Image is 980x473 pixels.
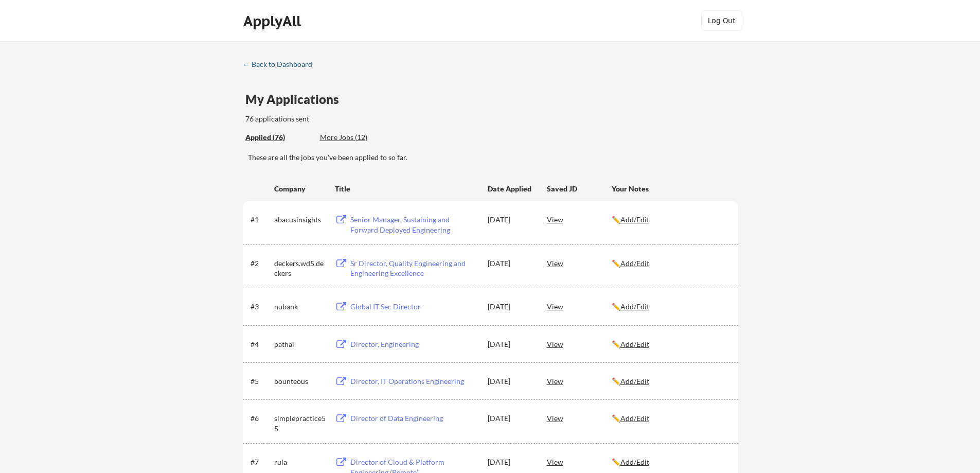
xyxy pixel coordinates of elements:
[251,457,271,467] div: #7
[251,376,271,387] div: #5
[251,258,271,269] div: #2
[274,376,326,387] div: bounteous
[350,339,478,349] div: Director, Engineering
[547,372,612,390] div: View
[243,61,320,68] div: ← Back to Dashboard
[612,258,729,269] div: ✏️
[245,132,312,143] div: These are all the jobs you've been applied to so far.
[245,132,312,143] div: Applied (76)
[251,339,271,349] div: #4
[620,377,649,386] u: Add/Edit
[274,302,326,312] div: nubank
[243,60,320,71] a: ← Back to Dashboard
[488,413,533,424] div: [DATE]
[350,215,478,235] div: Senior Manager, Sustaining and Forward Deployed Engineering
[612,184,729,194] div: Your Notes
[320,132,396,143] div: These are job applications we think you'd be a good fit for, but couldn't apply you to automatica...
[612,457,729,467] div: ✏️
[620,414,649,423] u: Add/Edit
[547,335,612,353] div: View
[488,215,533,225] div: [DATE]
[350,413,478,424] div: Director of Data Engineering
[620,302,649,311] u: Add/Edit
[701,10,742,31] button: Log Out
[620,215,649,224] u: Add/Edit
[488,184,533,194] div: Date Applied
[274,339,326,349] div: pathai
[274,413,326,433] div: simplepractice55
[248,152,738,163] div: These are all the jobs you've been applied to so far.
[274,258,326,278] div: deckers.wd5.deckers
[274,215,326,225] div: abacusinsights
[245,114,444,124] div: 76 applications sent
[612,413,729,424] div: ✏️
[612,215,729,225] div: ✏️
[488,376,533,387] div: [DATE]
[243,12,304,30] div: ApplyAll
[620,458,649,466] u: Add/Edit
[547,179,612,198] div: Saved JD
[547,254,612,272] div: View
[620,340,649,348] u: Add/Edit
[488,457,533,467] div: [DATE]
[274,184,326,194] div: Company
[320,132,396,143] div: More Jobs (12)
[251,413,271,424] div: #6
[274,457,326,467] div: rula
[612,339,729,349] div: ✏️
[350,302,478,312] div: Global IT Sec Director
[335,184,478,194] div: Title
[612,376,729,387] div: ✏️
[547,210,612,229] div: View
[547,297,612,316] div: View
[488,302,533,312] div: [DATE]
[245,93,347,106] div: My Applications
[350,376,478,387] div: Director, IT Operations Engineering
[620,259,649,268] u: Add/Edit
[547,452,612,471] div: View
[547,409,612,427] div: View
[488,258,533,269] div: [DATE]
[488,339,533,349] div: [DATE]
[612,302,729,312] div: ✏️
[251,215,271,225] div: #1
[350,258,478,278] div: Sr Director, Quality Engineering and Engineering Excellence
[251,302,271,312] div: #3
